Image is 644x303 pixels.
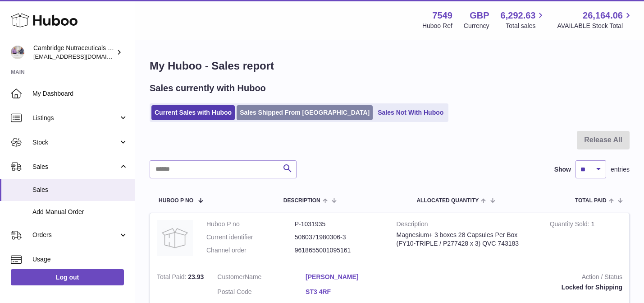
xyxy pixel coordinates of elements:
span: 23.93 [188,273,204,280]
span: Add Manual Order [32,208,128,216]
dd: 9618655001095161 [295,246,383,255]
dt: Huboo P no [206,220,295,228]
strong: GBP [470,9,489,22]
a: Log out [11,269,124,285]
span: 6,292.63 [501,9,536,22]
span: Orders [32,231,119,239]
img: no-photo.jpg [157,220,193,256]
a: Current Sales with Huboo [151,105,235,120]
span: entries [611,165,630,174]
span: ALLOCATED Quantity [416,198,479,204]
span: Total sales [506,22,546,30]
strong: 7549 [432,9,452,22]
span: My Dashboard [32,89,128,98]
span: Sales [32,163,119,171]
td: 1 [543,213,629,266]
span: Huboo P no [159,198,193,204]
span: Description [283,198,320,204]
strong: Quantity Sold [550,220,591,230]
div: Currency [464,22,489,30]
span: Customer [217,273,245,280]
dt: Channel order [206,246,295,255]
span: Total paid [575,198,607,204]
strong: Action / Status [407,273,622,284]
div: Huboo Ref [422,22,452,30]
span: Listings [32,114,119,122]
span: Usage [32,255,128,264]
a: Sales Shipped From [GEOGRAPHIC_DATA] [237,105,373,120]
div: Cambridge Nutraceuticals Ltd [33,44,114,61]
dd: 5060371980306-3 [295,233,383,242]
span: 26,164.06 [583,9,623,22]
span: Stock [32,138,119,147]
a: [PERSON_NAME] [306,273,394,281]
span: [EMAIL_ADDRESS][DOMAIN_NAME] [33,53,132,60]
div: Locked for Shipping [407,283,622,292]
a: 6,292.63 Total sales [501,9,546,30]
strong: Total Paid [157,273,188,283]
span: AVAILABLE Stock Total [557,22,633,30]
a: Sales Not With Huboo [375,105,447,120]
img: qvc@camnutra.com [11,46,24,59]
strong: Description [397,220,536,231]
h2: Sales currently with Huboo [150,82,266,94]
a: ST3 4RF [306,288,394,296]
h1: My Huboo - Sales report [150,59,630,73]
dt: Postal Code [217,288,306,298]
dt: Name [217,273,306,284]
dd: P-1031935 [295,220,383,228]
span: Sales [32,186,128,194]
dt: Current identifier [206,233,295,242]
a: 26,164.06 AVAILABLE Stock Total [557,9,633,30]
label: Show [554,165,571,174]
div: Magnesium+ 3 boxes 28 Capsules Per Box (FY10-TRIPLE / P277428 x 3) QVC 743183 [397,231,536,248]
